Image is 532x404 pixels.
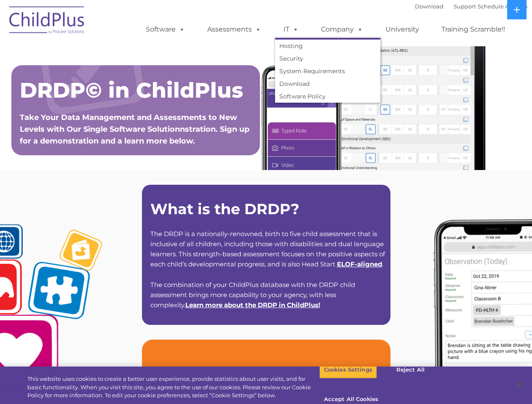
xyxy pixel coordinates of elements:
a: Security [275,52,380,65]
img: ChildPlus by Procare Solutions [5,0,89,43]
a: Training Scramble!! [433,21,513,38]
button: Close [509,375,528,394]
span: ! [185,301,320,309]
a: IT [275,21,307,38]
div: This website uses cookies to create a better user experience, provide statistics about user visit... [27,375,319,400]
span: DRDP© in ChildPlus [20,77,243,103]
a: Software [137,21,193,38]
font: | [415,3,527,10]
a: Learn more about the DRDP in ChildPlus [185,301,318,309]
a: University [377,21,428,38]
a: Company [313,21,372,38]
button: Cookies Settings [319,361,377,379]
a: Hosting [275,40,380,52]
a: Software Policy [275,90,380,103]
a: Schedule A Demo [478,3,527,10]
strong: What is the DRDP? [150,200,299,218]
a: Download [275,77,380,90]
span: Take Your Data Management and Assessments to New Levels with Our Single Software Solutionnstratio... [20,113,249,146]
a: ELOF-aligned [337,260,382,268]
span: The DRDP is a nationally-renowned, birth to five child assessment that is inclusive of all childr... [150,230,385,268]
a: Assessments [199,21,270,38]
a: Download [415,3,444,10]
button: Reject All [384,361,437,379]
span: The combination of your ChildPlus database with the DRDP child assessment brings more capability ... [150,281,355,309]
a: Support [454,3,476,10]
a: System Requirements [275,65,380,77]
